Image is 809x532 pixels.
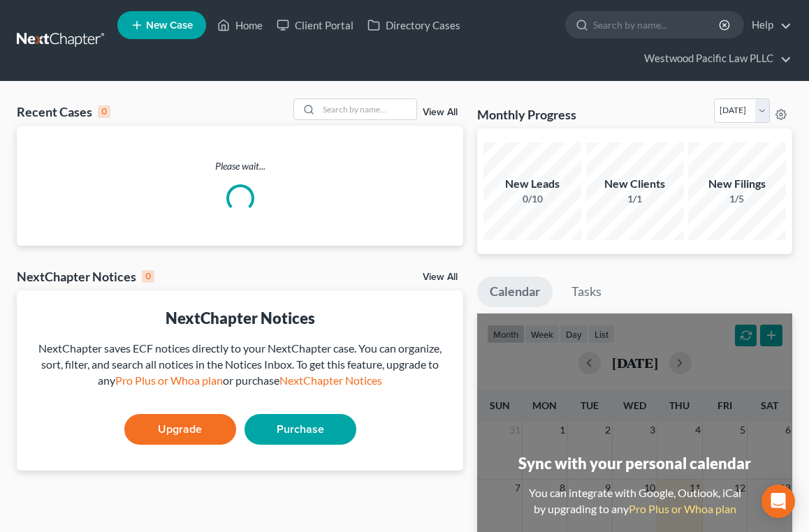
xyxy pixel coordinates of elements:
[245,414,356,445] a: Purchase
[629,502,736,515] a: Pro Plus or Whoa plan
[270,13,360,38] a: Client Portal
[319,99,416,119] input: Search by name...
[210,13,270,38] a: Home
[17,159,463,173] p: Please wait...
[98,105,110,118] div: 0
[28,307,452,329] div: NextChapter Notices
[142,270,154,283] div: 0
[586,192,684,206] div: 1/1
[146,20,193,31] span: New Case
[483,176,581,192] div: New Leads
[523,485,747,517] div: You can integrate with Google, Outlook, iCal by upgrading to any
[28,341,452,389] div: NextChapter saves ECF notices directly to your NextChapter case. You can organize, sort, filter, ...
[477,106,576,123] h3: Monthly Progress
[586,176,684,192] div: New Clients
[115,374,223,387] a: Pro Plus or Whoa plan
[761,485,795,518] div: Open Intercom Messenger
[477,276,553,307] a: Calendar
[423,108,458,117] a: View All
[17,268,154,285] div: NextChapter Notices
[279,374,382,387] a: NextChapter Notices
[745,13,792,38] a: Help
[688,192,786,206] div: 1/5
[593,12,721,38] input: Search by name...
[17,103,110,120] div: Recent Cases
[124,414,236,445] a: Upgrade
[559,276,614,307] a: Tasks
[423,272,458,282] a: View All
[360,13,467,38] a: Directory Cases
[688,176,786,192] div: New Filings
[637,46,792,71] a: Westwood Pacific Law PLLC
[518,452,751,474] div: Sync with your personal calendar
[483,192,581,206] div: 0/10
